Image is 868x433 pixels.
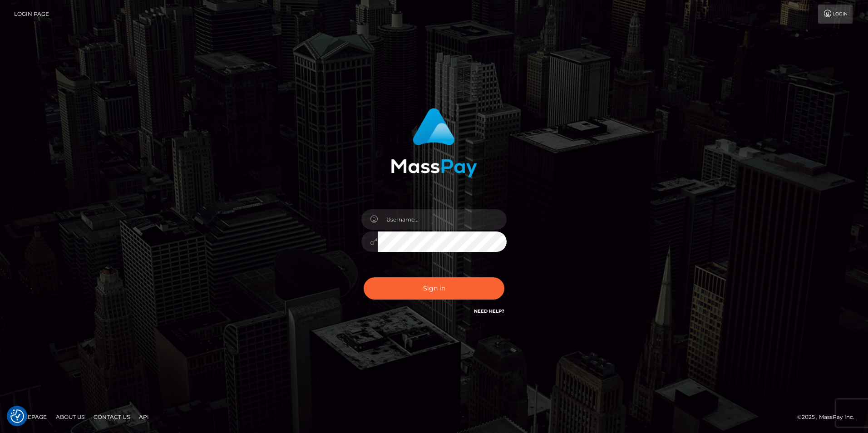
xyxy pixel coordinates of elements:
[14,5,49,24] a: Login Page
[378,209,507,230] input: Username...
[52,410,88,424] a: About Us
[474,308,504,314] a: Need Help?
[10,409,24,423] button: Consent Preferences
[797,412,861,422] div: © 2025 , MassPay Inc.
[10,410,50,424] a: Homepage
[818,5,853,24] a: Login
[10,409,24,423] img: Revisit consent button
[364,277,504,300] button: Sign in
[90,410,133,424] a: Contact Us
[391,108,477,177] img: MassPay Login
[135,410,153,424] a: API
